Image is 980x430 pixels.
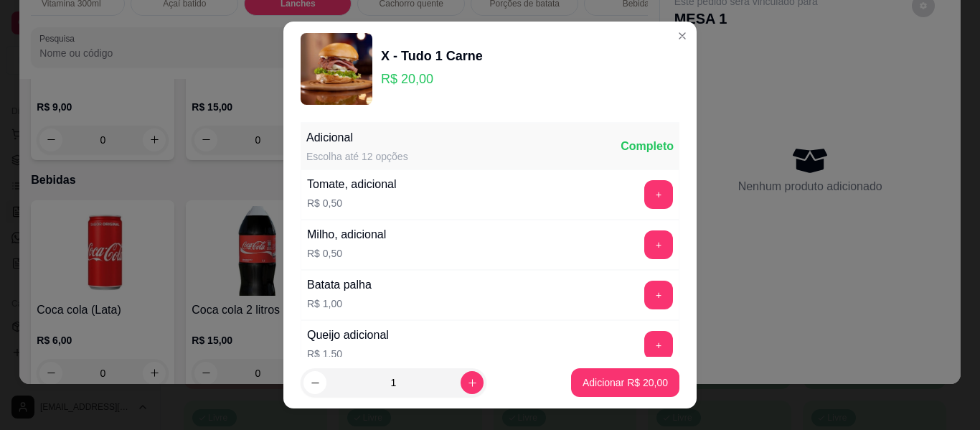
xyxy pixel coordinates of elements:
button: add [644,281,673,309]
button: add [644,230,673,259]
img: product-image [301,33,372,105]
div: Completo [621,138,674,155]
p: R$ 20,00 [381,69,483,89]
p: R$ 0,50 [307,196,397,210]
button: Adicionar R$ 20,00 [571,368,679,397]
div: X - Tudo 1 Carne [381,46,483,66]
p: R$ 1,00 [307,296,372,311]
p: R$ 1,50 [307,347,389,361]
div: Escolha até 12 opções [306,149,408,164]
button: increase-product-quantity [461,371,484,394]
button: add [644,180,673,209]
p: R$ 0,50 [307,246,386,261]
button: Close [671,24,694,47]
div: Milho, adicional [307,226,386,243]
div: Adicional [306,129,408,146]
div: Tomate, adicional [307,176,397,193]
button: decrease-product-quantity [303,371,326,394]
div: Batata palha [307,276,372,294]
button: add [644,331,673,360]
div: Queijo adicional [307,327,389,344]
p: Adicionar R$ 20,00 [583,375,668,390]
